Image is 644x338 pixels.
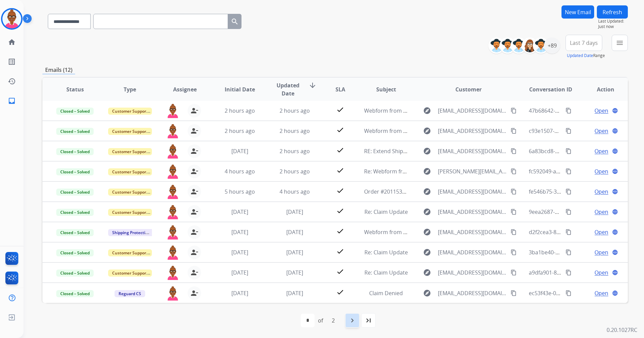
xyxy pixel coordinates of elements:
[423,188,431,196] mat-icon: explore
[108,148,152,155] span: Customer Support
[108,189,152,196] span: Customer Support
[423,269,431,277] mat-icon: explore
[594,188,608,196] span: Open
[438,107,507,115] span: [EMAIL_ADDRESS][DOMAIN_NAME]
[108,108,152,115] span: Customer Support
[166,286,180,301] img: agent-avatar
[364,188,454,195] span: Order #201153350 [PERSON_NAME]
[612,168,618,174] mat-icon: language
[286,269,303,276] span: [DATE]
[612,229,618,235] mat-icon: language
[231,269,248,276] span: [DATE]
[612,290,618,296] mat-icon: language
[544,37,560,54] div: +89
[511,189,517,195] mat-icon: content_copy
[616,39,624,47] mat-icon: menu
[423,127,431,135] mat-icon: explore
[56,168,94,175] span: Closed – Solved
[364,249,408,256] span: Re: Claim Update
[166,246,180,260] img: agent-avatar
[364,168,609,175] span: Re: Webform from [PERSON_NAME][EMAIL_ADDRESS][PERSON_NAME][DOMAIN_NAME] on [DATE]
[56,148,94,155] span: Closed – Solved
[336,126,344,134] mat-icon: check
[335,85,345,93] span: SLA
[529,168,628,175] span: fc592049-a701-4451-98cf-a6f7da75104e
[529,289,630,297] span: ec53f43e-0ac0-46d7-a61e-b9662e8fd8a6
[190,289,198,297] mat-icon: person_remove
[438,188,507,196] span: [EMAIL_ADDRESS][DOMAIN_NAME]
[273,81,303,97] span: Updated Date
[286,249,303,256] span: [DATE]
[231,18,239,26] mat-icon: search
[455,85,482,93] span: Customer
[423,107,431,115] mat-icon: explore
[369,289,403,297] span: Claim Denied
[612,209,618,215] mat-icon: language
[286,228,303,236] span: [DATE]
[190,208,198,216] mat-icon: person_remove
[56,108,94,115] span: Closed – Solved
[567,53,593,58] button: Updated Date
[529,269,631,276] span: a9dfa901-814e-41ec-a404-6ae091cb5a61
[566,189,572,195] mat-icon: content_copy
[511,229,517,235] mat-icon: content_copy
[8,97,16,105] mat-icon: inbox
[8,58,16,66] mat-icon: list_alt
[364,228,517,236] span: Webform from [EMAIL_ADDRESS][DOMAIN_NAME] on [DATE]
[594,107,608,115] span: Open
[364,269,408,276] span: Re: Claim Update
[607,326,637,334] p: 0.20.1027RC
[231,208,248,216] span: [DATE]
[318,316,323,325] div: of
[511,148,517,154] mat-icon: content_copy
[225,168,255,175] span: 4 hours ago
[566,35,602,51] button: Last 7 days
[280,188,310,195] span: 4 hours ago
[225,127,255,135] span: 2 hours ago
[8,77,16,85] mat-icon: history
[594,248,608,256] span: Open
[570,41,598,44] span: Last 7 days
[594,167,608,175] span: Open
[286,289,303,297] span: [DATE]
[438,228,507,236] span: [EMAIL_ADDRESS][DOMAIN_NAME]
[190,127,198,135] mat-icon: person_remove
[225,85,255,93] span: Initial Date
[566,168,572,174] mat-icon: content_copy
[594,208,608,216] span: Open
[529,147,631,155] span: 6a83bcd8-16c0-4a12-a830-13e26871fa3c
[423,167,431,175] mat-icon: explore
[594,127,608,135] span: Open
[124,85,136,93] span: Type
[612,108,618,114] mat-icon: language
[231,249,248,256] span: [DATE]
[231,289,248,297] span: [DATE]
[190,269,198,277] mat-icon: person_remove
[594,289,608,297] span: Open
[364,147,511,155] span: RE: Extend Shipping Protection - Adorama Ord# 34184582
[280,168,310,175] span: 2 hours ago
[511,168,517,174] mat-icon: content_copy
[190,167,198,175] mat-icon: person_remove
[529,127,628,135] span: c93e1507-e4fe-4902-9202-d0a5e9881fcf
[56,189,94,196] span: Closed – Solved
[166,205,180,219] img: agent-avatar
[566,249,572,255] mat-icon: content_copy
[566,229,572,235] mat-icon: content_copy
[115,290,145,297] span: Reguard CS
[423,147,431,155] mat-icon: explore
[336,247,344,255] mat-icon: check
[56,249,94,256] span: Closed – Solved
[326,314,340,327] div: 2
[566,148,572,154] mat-icon: content_copy
[376,85,396,93] span: Subject
[190,107,198,115] mat-icon: person_remove
[511,249,517,255] mat-icon: content_copy
[423,289,431,297] mat-icon: explore
[566,128,572,134] mat-icon: content_copy
[438,208,507,216] span: [EMAIL_ADDRESS][DOMAIN_NAME]
[612,249,618,255] mat-icon: language
[190,188,198,196] mat-icon: person_remove
[225,188,255,195] span: 5 hours ago
[511,128,517,134] mat-icon: content_copy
